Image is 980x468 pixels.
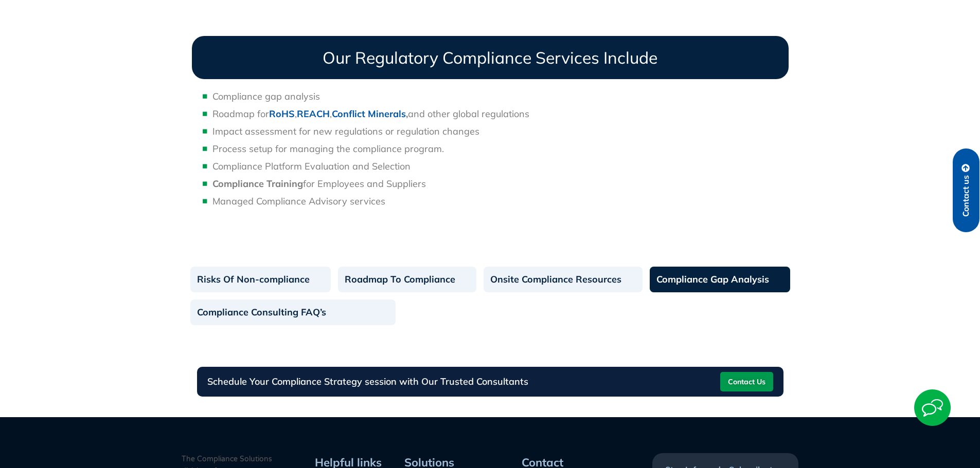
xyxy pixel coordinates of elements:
[212,160,411,172] span: Compliance Platform Evaluation and Selection
[212,178,303,190] strong: Compliance Training
[961,175,971,217] span: Contact us
[484,267,643,292] a: Onsite Compliance Resources
[190,267,331,292] a: Risks Of Non-compliance
[338,267,476,292] a: Roadmap To Compliance
[408,108,529,120] span: and other global regulations
[190,299,396,325] a: Compliance Consulting FAQ’s
[332,108,406,120] a: Conflict Minerals
[212,195,385,207] span: Managed Compliance Advisory services
[192,36,789,79] h3: Our Regulatory Compliance Services Include
[212,90,320,102] span: Compliance gap analysis
[295,108,297,120] span: ,
[330,108,332,120] span: ,
[297,108,330,120] a: REACH
[650,267,790,292] a: Compliance Gap Analysis
[728,373,765,390] span: Contact Us
[207,377,528,386] h3: Schedule Your Compliance Strategy session with Our Trusted Consultants
[212,143,444,155] span: Process setup for managing the compliance program.
[269,108,295,120] a: RoHS
[332,108,408,120] b: ,
[953,148,979,232] a: Contact us
[212,108,269,120] span: Roadmap for
[720,372,773,391] a: Contact Us
[212,178,426,190] span: for Employees and Suppliers
[212,125,479,137] span: Impact assessment for new regulations or regulation changes
[914,389,951,426] img: Start Chat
